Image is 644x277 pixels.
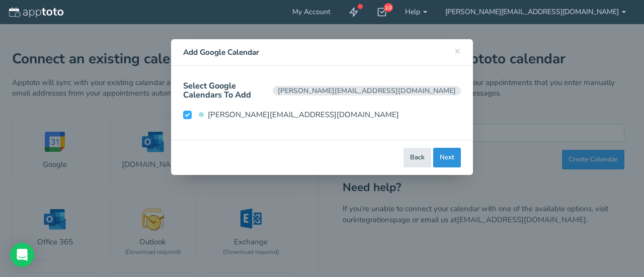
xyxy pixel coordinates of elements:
[183,47,461,58] h4: Add Google Calendar
[183,81,461,100] h2: Select Google Calendars To Add
[273,86,461,96] span: [PERSON_NAME][EMAIL_ADDRESS][DOMAIN_NAME]
[433,148,461,167] button: Next
[10,243,34,267] div: Open Intercom Messenger
[404,148,431,167] button: Back
[183,111,192,119] input: [PERSON_NAME][EMAIL_ADDRESS][DOMAIN_NAME]
[183,110,399,120] label: [PERSON_NAME][EMAIL_ADDRESS][DOMAIN_NAME]
[454,44,461,58] span: ×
